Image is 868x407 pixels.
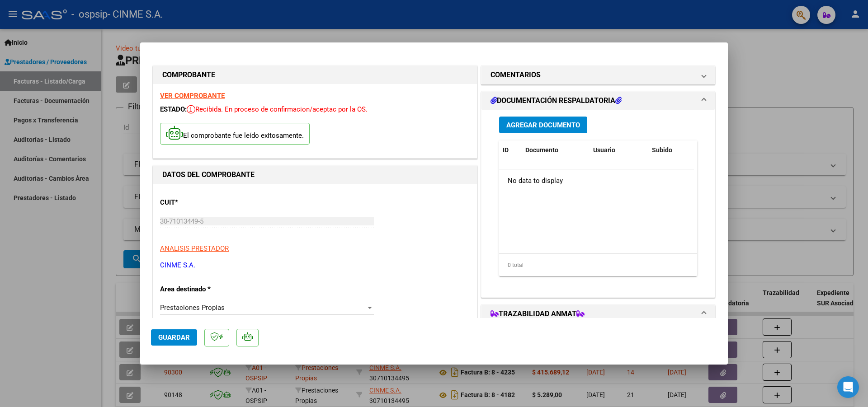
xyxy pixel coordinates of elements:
[160,123,310,145] p: El comprobante fue leído exitosamente.
[187,105,368,113] span: Recibida. En proceso de confirmacion/aceptac por la OS.
[593,146,615,154] span: Usuario
[491,309,585,319] h1: TRAZABILIDAD ANMAT
[652,146,672,154] span: Subido
[499,140,522,160] datatable-header-cell: ID
[160,244,229,253] span: ANALISIS PRESTADOR
[499,169,694,192] div: No data to display
[481,305,715,323] mat-expansion-panel-header: TRAZABILIDAD ANMAT
[522,140,590,160] datatable-header-cell: Documento
[491,70,541,80] h1: COMENTARIOS
[499,117,587,133] button: Agregar Documento
[491,95,622,106] h1: DOCUMENTACIÓN RESPALDATORIA
[162,70,215,79] strong: COMPROBANTE
[160,197,253,208] p: CUIT
[506,121,580,129] span: Agregar Documento
[481,110,715,297] div: DOCUMENTACIÓN RESPALDATORIA
[160,304,225,312] span: Prestaciones Propias
[837,376,859,398] div: Open Intercom Messenger
[693,140,739,160] datatable-header-cell: Acción
[590,140,648,160] datatable-header-cell: Usuario
[648,140,693,160] datatable-header-cell: Subido
[151,329,197,346] button: Guardar
[525,146,558,154] span: Documento
[162,170,255,179] strong: DATOS DEL COMPROBANTE
[160,92,225,100] a: VER COMPROBANTE
[160,260,470,271] p: CINME S.A.
[160,284,253,295] p: Area destinado *
[481,66,715,84] mat-expansion-panel-header: COMENTARIOS
[160,105,187,113] span: ESTADO:
[158,333,190,342] span: Guardar
[503,146,509,154] span: ID
[499,254,697,276] div: 0 total
[481,92,715,110] mat-expansion-panel-header: DOCUMENTACIÓN RESPALDATORIA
